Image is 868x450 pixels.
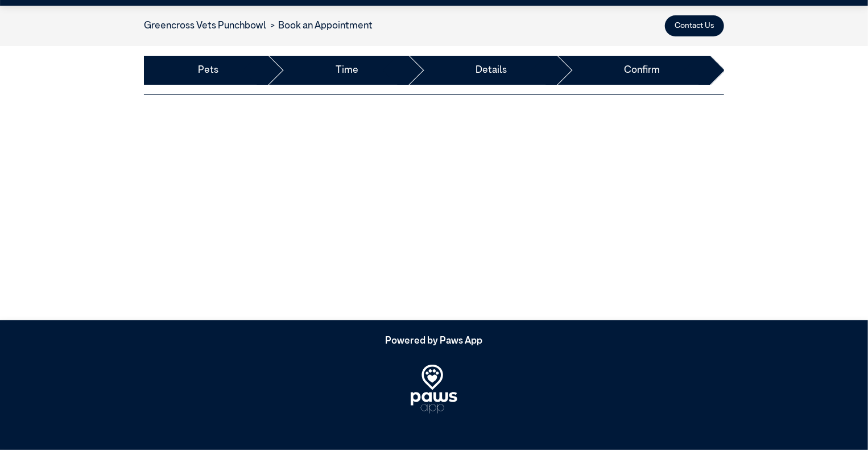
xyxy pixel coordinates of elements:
li: Book an Appointment [266,19,373,34]
h5: Powered by Paws App [144,336,724,347]
button: Contact Us [665,15,724,36]
img: PawsApp [411,365,457,413]
nav: breadcrumb [144,19,373,34]
a: Confirm [625,63,660,78]
a: Greencross Vets Punchbowl [144,21,266,31]
a: Pets [198,63,218,78]
a: Time [336,63,358,78]
a: Details [476,63,507,78]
